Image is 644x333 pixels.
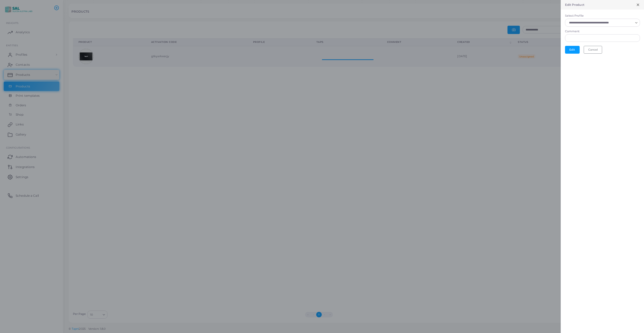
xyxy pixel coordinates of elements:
button: Cancel [584,46,602,53]
div: Search for option [565,19,640,27]
h5: Edit Product [565,3,584,7]
label: Comment [565,29,580,34]
button: Edit [565,46,580,53]
input: Search for option [567,20,633,25]
label: Select Profile [565,14,640,18]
